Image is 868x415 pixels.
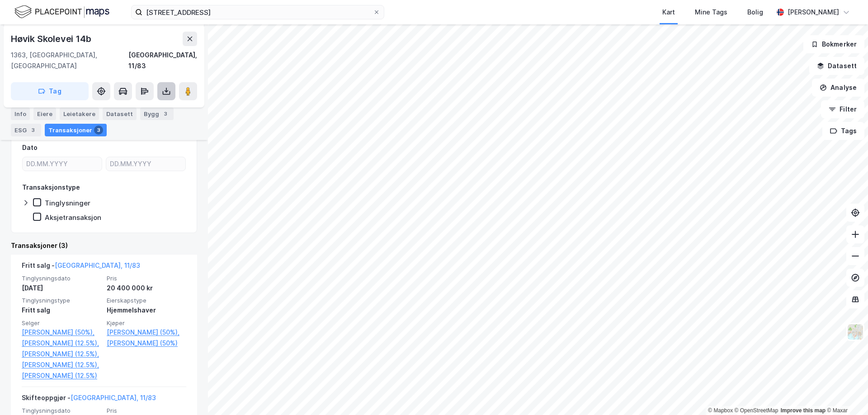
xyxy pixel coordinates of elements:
[812,79,864,97] button: Analyse
[22,283,101,294] div: [DATE]
[11,124,41,136] div: ESG
[22,182,80,193] div: Transaksjonstype
[11,82,89,100] button: Tag
[107,327,186,338] a: [PERSON_NAME] (50%),
[847,323,864,340] img: Z
[747,7,763,18] div: Bolig
[161,109,170,118] div: 3
[822,122,864,140] button: Tags
[22,260,140,275] div: Fritt salg -
[22,370,101,381] a: [PERSON_NAME] (12.5%)
[107,297,186,304] span: Eierskapstype
[45,124,107,136] div: Transaksjoner
[45,213,101,222] div: Aksjetransaksjon
[107,338,186,349] a: [PERSON_NAME] (50%)
[803,35,864,53] button: Bokmerker
[22,327,101,338] a: [PERSON_NAME] (50%),
[22,142,38,153] div: Dato
[662,7,675,18] div: Kart
[71,394,156,401] a: [GEOGRAPHIC_DATA], 11/83
[695,7,727,18] div: Mine Tags
[11,32,93,46] div: Høvik Skolevei 14b
[107,305,186,316] div: Hjemmelshaver
[823,372,868,415] div: Kontrollprogram for chat
[821,100,864,118] button: Filter
[11,107,30,120] div: Info
[735,407,778,414] a: OpenStreetMap
[22,297,101,304] span: Tinglysningstype
[22,359,101,370] a: [PERSON_NAME] (12.5%),
[22,392,156,407] div: Skifteoppgjør -
[22,349,101,359] a: [PERSON_NAME] (12.5%),
[14,4,109,20] img: logo.f888ab2527a4732fd821a326f86c7f29.svg
[788,7,839,18] div: [PERSON_NAME]
[708,407,733,414] a: Mapbox
[28,126,38,135] div: 3
[22,305,101,316] div: Fritt salg
[142,5,373,19] input: Søk på adresse, matrikkel, gårdeiere, leietakere eller personer
[107,283,186,294] div: 20 400 000 kr
[11,240,197,251] div: Transaksjoner (3)
[33,107,56,120] div: Eiere
[55,261,140,269] a: [GEOGRAPHIC_DATA], 11/83
[45,199,90,207] div: Tinglysninger
[107,319,186,327] span: Kjøper
[107,275,186,282] span: Pris
[94,126,103,135] div: 3
[23,157,102,171] input: DD.MM.YYYY
[60,107,99,120] div: Leietakere
[823,372,868,415] iframe: Chat Widget
[22,407,101,415] span: Tinglysningsdato
[22,275,101,282] span: Tinglysningsdato
[781,407,826,414] a: Improve this map
[22,319,101,327] span: Selger
[128,50,197,71] div: [GEOGRAPHIC_DATA], 11/83
[140,107,174,120] div: Bygg
[11,50,128,71] div: 1363, [GEOGRAPHIC_DATA], [GEOGRAPHIC_DATA]
[103,107,137,120] div: Datasett
[107,407,186,415] span: Pris
[809,57,864,75] button: Datasett
[106,157,185,171] input: DD.MM.YYYY
[22,338,101,349] a: [PERSON_NAME] (12.5%),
